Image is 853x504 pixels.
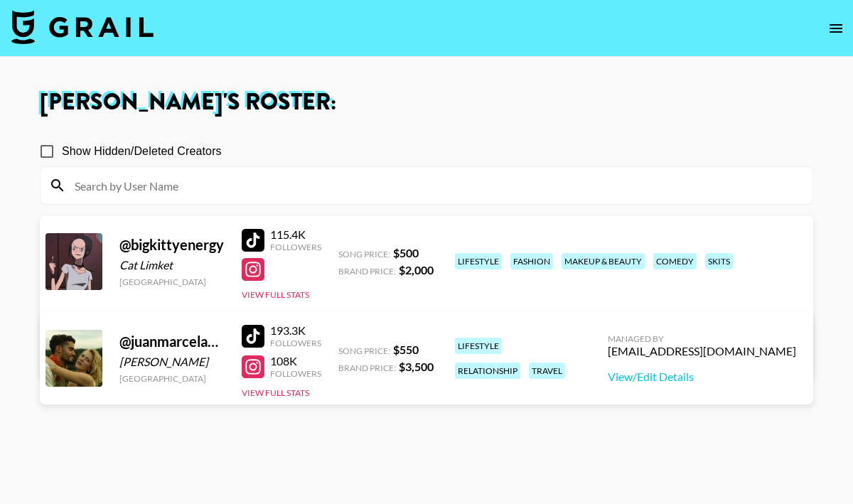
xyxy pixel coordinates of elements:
div: lifestyle [455,253,502,269]
input: Search by User Name [66,174,804,197]
div: [GEOGRAPHIC_DATA] [119,373,225,384]
div: 193.3K [270,323,321,338]
div: Cat Limket [119,258,225,272]
div: Followers [270,242,321,252]
a: View/Edit Details [608,370,796,384]
div: lifestyle [455,338,502,354]
div: skits [705,253,733,269]
div: makeup & beauty [562,253,645,269]
img: Grail Talent [11,10,154,44]
strong: $ 3,500 [399,360,434,373]
span: Brand Price: [338,363,396,373]
div: @ juanmarcelandrhylan [119,333,225,350]
div: Followers [270,368,321,379]
div: relationship [455,363,520,379]
strong: $ 550 [393,343,419,356]
div: Followers [270,338,321,348]
div: [GEOGRAPHIC_DATA] [119,277,225,287]
div: travel [529,363,565,379]
button: View Full Stats [242,387,309,398]
div: [PERSON_NAME] [119,355,225,369]
strong: $ 2,000 [399,263,434,277]
span: Song Price: [338,345,390,356]
div: @ bigkittyenergy [119,236,225,254]
span: Brand Price: [338,266,396,277]
div: [EMAIL_ADDRESS][DOMAIN_NAME] [608,344,796,358]
h1: [PERSON_NAME] 's Roster: [40,91,813,114]
div: 115.4K [270,227,321,242]
button: View Full Stats [242,289,309,300]
strong: $ 500 [393,246,419,259]
div: comedy [653,253,697,269]
span: Song Price: [338,249,390,259]
span: Show Hidden/Deleted Creators [62,143,222,160]
button: open drawer [822,14,850,43]
div: fashion [510,253,553,269]
div: Managed By [608,333,796,344]
div: 108K [270,354,321,368]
